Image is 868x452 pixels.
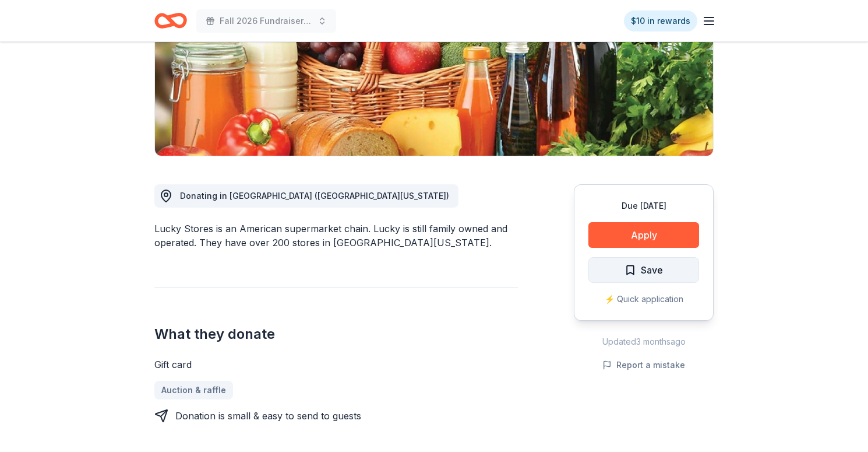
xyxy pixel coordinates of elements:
[588,257,699,283] button: Save
[624,10,697,31] a: $10 in rewards
[180,191,449,201] span: Donating in [GEOGRAPHIC_DATA] ([GEOGRAPHIC_DATA][US_STATE])
[154,325,518,344] h2: What they donate
[574,335,714,349] div: Updated 3 months ago
[588,222,699,248] button: Apply
[175,409,361,423] div: Donation is small & easy to send to guests
[196,9,336,33] button: Fall 2026 Fundraiser for SFYC
[641,262,663,278] span: Save
[588,199,699,213] div: Due [DATE]
[154,381,233,400] a: Auction & raffle
[154,222,518,250] div: Lucky Stores is an American supermarket chain. Lucky is still family owned and operated. They hav...
[220,14,313,28] span: Fall 2026 Fundraiser for SFYC
[154,358,518,372] div: Gift card
[588,292,699,306] div: ⚡️ Quick application
[602,358,685,372] button: Report a mistake
[154,7,187,34] a: Home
